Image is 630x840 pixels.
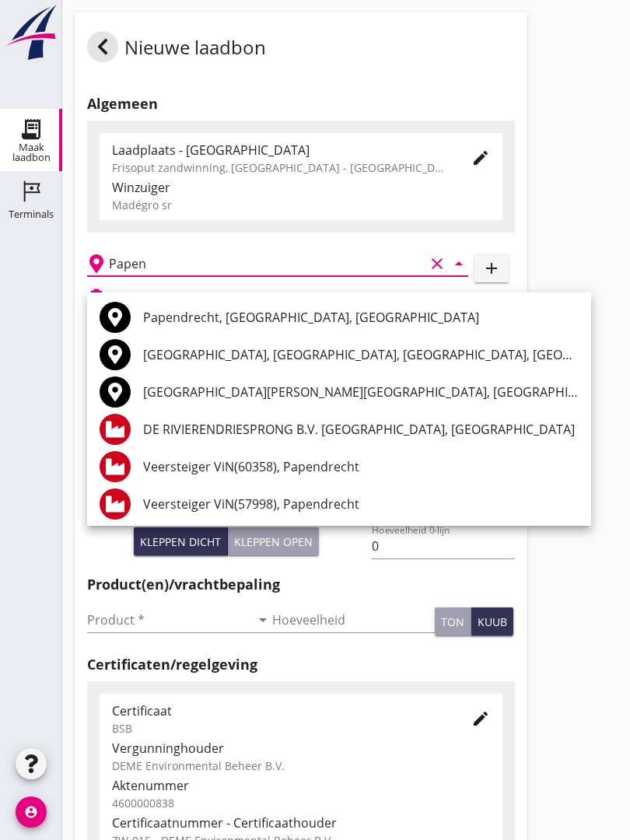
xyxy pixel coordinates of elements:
[254,611,272,629] i: arrow_drop_down
[112,814,490,832] div: Certificaatnummer - Certificaathouder
[143,495,579,513] div: Veersteiger ViN(57998), Papendrecht
[143,420,579,439] div: DE RIVIERENDRIESPRONG B.V. [GEOGRAPHIC_DATA], [GEOGRAPHIC_DATA]
[478,614,507,630] div: kuub
[112,141,446,159] div: Laadplaats - [GEOGRAPHIC_DATA]
[228,527,319,555] button: Kleppen open
[441,614,464,630] div: ton
[3,4,59,61] img: logo-small.a267ee39.svg
[234,534,313,550] div: Kleppen open
[112,758,490,774] div: DEME Environmental Beheer B.V.
[112,289,191,303] h2: Beladen vaartuig
[428,254,446,273] i: clear
[87,31,266,68] div: Nieuwe laadbon
[140,534,221,550] div: Kleppen dicht
[482,259,501,278] i: add
[9,209,54,219] div: Terminals
[112,720,446,737] div: BSB
[112,739,490,758] div: Vergunninghouder
[272,607,436,632] input: Hoeveelheid
[471,709,490,728] i: edit
[471,149,490,167] i: edit
[112,776,490,795] div: Aktenummer
[143,383,579,401] div: [GEOGRAPHIC_DATA][PERSON_NAME][GEOGRAPHIC_DATA], [GEOGRAPHIC_DATA], [GEOGRAPHIC_DATA]
[109,251,425,276] input: Losplaats
[87,574,515,595] h2: Product(en)/vrachtbepaling
[143,457,579,476] div: Veersteiger ViN(60358), Papendrecht
[143,345,579,364] div: [GEOGRAPHIC_DATA], [GEOGRAPHIC_DATA], [GEOGRAPHIC_DATA], [GEOGRAPHIC_DATA]
[112,178,490,197] div: Winzuiger
[435,607,471,635] button: ton
[450,254,468,273] i: arrow_drop_down
[87,93,515,114] h2: Algemeen
[112,197,490,213] div: Madégro sr
[112,159,446,176] div: Frisoput zandwinning, [GEOGRAPHIC_DATA] - [GEOGRAPHIC_DATA].
[87,607,250,632] input: Product *
[143,308,579,327] div: Papendrecht, [GEOGRAPHIC_DATA], [GEOGRAPHIC_DATA]
[112,795,490,811] div: 4600000838
[471,607,513,635] button: kuub
[87,654,515,675] h2: Certificaten/regelgeving
[112,702,446,720] div: Certificaat
[372,534,514,558] input: Hoeveelheid 0-lijn
[134,527,228,555] button: Kleppen dicht
[16,796,47,828] i: account_circle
